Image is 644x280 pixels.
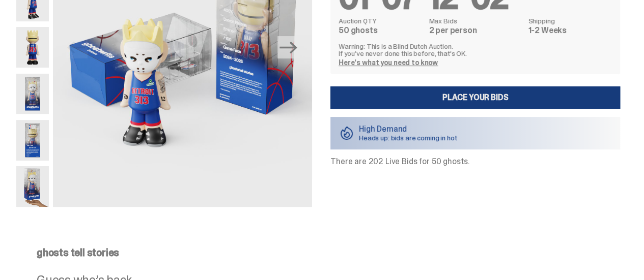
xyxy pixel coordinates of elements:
[339,26,423,35] dd: 50 ghosts
[359,134,457,141] p: Heads up: bids are coming in hot
[277,36,300,58] button: Next
[16,27,49,68] img: Copy%20of%20Eminem_NBA_400_6.png
[339,43,612,57] p: Warning: This is a Blind Dutch Auction. If you’ve never done this before, that’s OK.
[16,120,49,161] img: Eminem_NBA_400_13.png
[339,17,423,24] dt: Auction QTY
[339,58,438,67] a: Here's what you need to know
[429,17,522,24] dt: Max Bids
[37,247,600,258] p: ghosts tell stories
[528,26,612,35] dd: 1-2 Weeks
[330,86,620,109] a: Place your Bids
[429,26,522,35] dd: 2 per person
[330,158,620,166] p: There are 202 Live Bids for 50 ghosts.
[16,166,49,207] img: eminem%20scale.png
[16,74,49,114] img: Eminem_NBA_400_12.png
[359,125,457,133] p: High Demand
[528,17,612,24] dt: Shipping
